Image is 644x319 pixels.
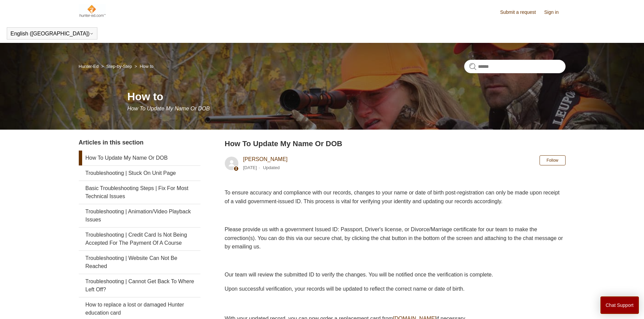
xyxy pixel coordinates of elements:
a: Hunter-Ed [79,64,99,69]
li: Hunter-Ed [79,64,100,69]
time: 04/08/2025, 13:08 [243,165,257,170]
a: Troubleshooting | Cannot Get Back To Where Left Off? [79,274,200,297]
h1: How to [127,88,566,105]
li: How to [133,64,153,69]
input: Search [464,60,566,73]
p: To ensure accuracy and compliance with our records, changes to your name or date of birth post-re... [225,188,566,206]
span: Our team will review the submitted ID to verify the changes. You will be notified once the verifi... [225,272,493,277]
a: Step-by-Step [106,64,132,69]
li: Step-by-Step [100,64,133,69]
button: Follow Article [540,155,566,165]
a: Troubleshooting | Credit Card Is Not Being Accepted For The Payment Of A Course [79,228,200,250]
a: Basic Troubleshooting Steps | Fix For Most Technical Issues [79,181,200,204]
p: Upon successful verification, your records will be updated to reflect the correct name or date of... [225,285,566,293]
li: Updated [263,165,280,170]
span: How To Update My Name Or DOB [127,106,210,111]
a: How to [140,64,153,69]
a: Troubleshooting | Website Can Not Be Reached [79,251,200,274]
a: Submit a request [500,9,543,16]
a: Troubleshooting | Stuck On Unit Page [79,166,200,181]
a: Sign in [544,9,566,16]
button: Chat Support [600,296,639,314]
a: How To Update My Name Or DOB [79,151,200,165]
span: Articles in this section [79,139,144,146]
a: Troubleshooting | Animation/Video Playback Issues [79,204,200,227]
h2: How To Update My Name Or DOB [225,138,566,149]
button: English ([GEOGRAPHIC_DATA]) [10,31,94,37]
img: Hunter-Ed Help Center home page [79,4,106,18]
span: Please provide us with a government Issued ID: Passport, Driver's license, or Divorce/Marriage ce... [225,227,563,249]
a: [PERSON_NAME] [243,156,288,162]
